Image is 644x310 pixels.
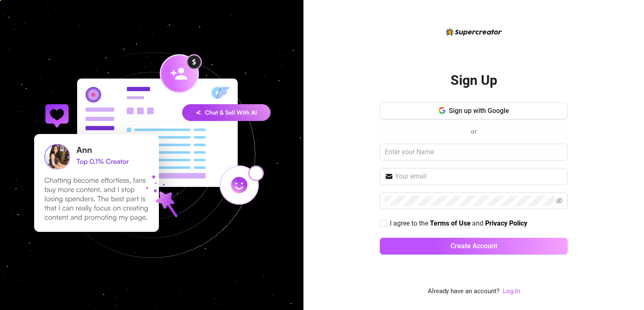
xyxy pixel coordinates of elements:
[6,10,298,300] img: signup-background-D0MIrEPF.svg
[380,102,568,119] button: Sign up with Google
[485,219,527,228] a: Privacy Policy
[430,219,471,227] strong: Terms of Use
[430,219,471,228] a: Terms of Use
[472,219,485,227] span: and
[451,72,497,89] h2: Sign Up
[446,28,502,36] img: logo-BBDzfeDw.svg
[471,128,477,135] span: or
[395,171,563,181] input: Your email
[556,197,563,204] span: eye-invisible
[428,286,499,297] span: Already have an account?
[380,238,568,255] button: Create Account
[380,144,568,160] input: Enter your Name
[485,219,527,227] strong: Privacy Policy
[390,219,430,227] span: I agree to the
[503,286,520,297] a: Log In
[451,242,497,250] span: Create Account
[503,287,520,295] a: Log In
[449,107,509,115] span: Sign up with Google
